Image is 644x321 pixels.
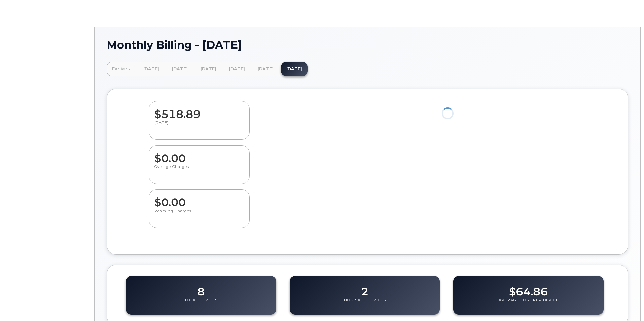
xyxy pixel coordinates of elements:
[281,62,308,76] a: [DATE]
[154,164,244,176] p: Overage Charges
[344,298,386,310] p: No Usage Devices
[361,279,368,298] dd: 2
[195,62,222,76] a: [DATE]
[154,190,244,208] dd: $0.00
[154,208,244,221] p: Roaming Charges
[107,39,628,51] h1: Monthly Billing - [DATE]
[197,279,205,298] dd: 8
[107,62,136,76] a: Earlier
[509,279,548,298] dd: $64.86
[499,298,559,310] p: Average Cost Per Device
[252,62,279,76] a: [DATE]
[184,298,218,310] p: Total Devices
[224,62,250,76] a: [DATE]
[154,120,244,132] p: [DATE]
[154,146,244,164] dd: $0.00
[154,101,244,120] dd: $518.89
[167,62,193,76] a: [DATE]
[138,62,165,76] a: [DATE]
